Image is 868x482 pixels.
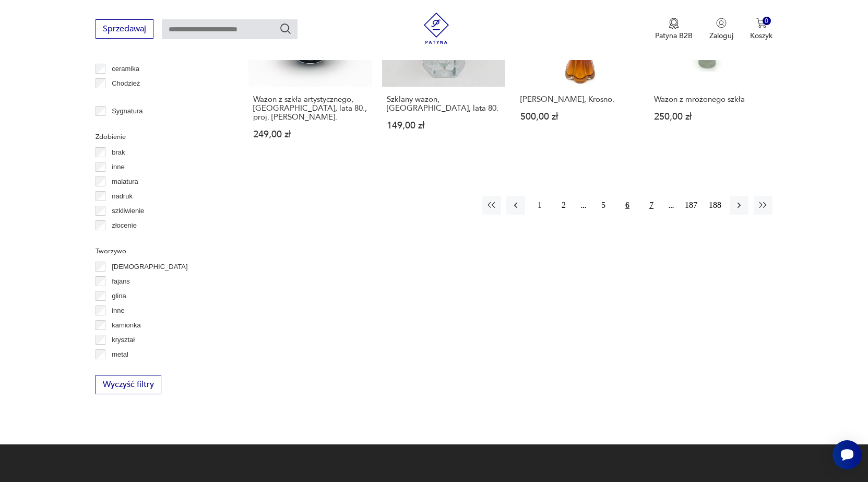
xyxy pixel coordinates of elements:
[112,349,128,360] p: metal
[642,196,661,215] button: 7
[112,78,140,89] p: Chodzież
[709,31,733,41] p: Zaloguj
[112,92,138,104] p: Ćmielów
[655,18,693,41] a: Ikona medaluPatyna B2B
[387,121,501,130] p: 149,00 zł
[112,320,141,331] p: kamionka
[112,191,133,202] p: nadruk
[520,112,634,121] p: 500,00 zł
[96,26,153,33] a: Sprzedawaj
[654,112,768,121] p: 250,00 zł
[682,196,700,215] button: 187
[554,196,573,215] button: 2
[530,196,549,215] button: 1
[594,196,613,215] button: 5
[655,18,693,41] button: Patyna B2B
[96,19,153,39] button: Sprzedawaj
[112,205,144,217] p: szkliwienie
[96,131,223,143] p: Zdobienie
[520,95,634,104] h3: [PERSON_NAME], Krosno.
[112,334,135,346] p: kryształ
[279,22,292,35] button: Szukaj
[763,17,771,26] div: 0
[669,18,679,29] img: Ikona medalu
[112,105,142,117] p: Sygnatura
[112,147,125,158] p: brak
[618,196,637,215] button: 6
[750,31,772,41] p: Koszyk
[706,196,724,215] button: 188
[756,18,767,28] img: Ikona koszyka
[654,95,768,104] h3: Wazon z mrożonego szkła
[112,176,138,187] p: malatura
[112,290,126,302] p: glina
[96,375,161,394] button: Wyczyść filtry
[253,95,367,122] h3: Wazon z szkła artystycznego, [GEOGRAPHIC_DATA], lata 80., proj. [PERSON_NAME].
[112,261,187,273] p: [DEMOGRAPHIC_DATA]
[112,220,137,231] p: złocenie
[655,31,693,41] p: Patyna B2B
[112,63,139,75] p: ceramika
[750,18,772,41] button: 0Koszyk
[716,18,727,28] img: Ikonka użytkownika
[112,363,141,375] p: porcelana
[112,161,125,173] p: inne
[709,18,733,41] button: Zaloguj
[96,245,223,257] p: Tworzywo
[833,440,862,469] iframe: Smartsupp widget button
[112,305,125,316] p: inne
[387,95,501,113] h3: Szklany wazon, [GEOGRAPHIC_DATA], lata 80.
[253,130,367,139] p: 249,00 zł
[421,13,452,44] img: Patyna - sklep z meblami i dekoracjami vintage
[112,276,130,287] p: fajans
